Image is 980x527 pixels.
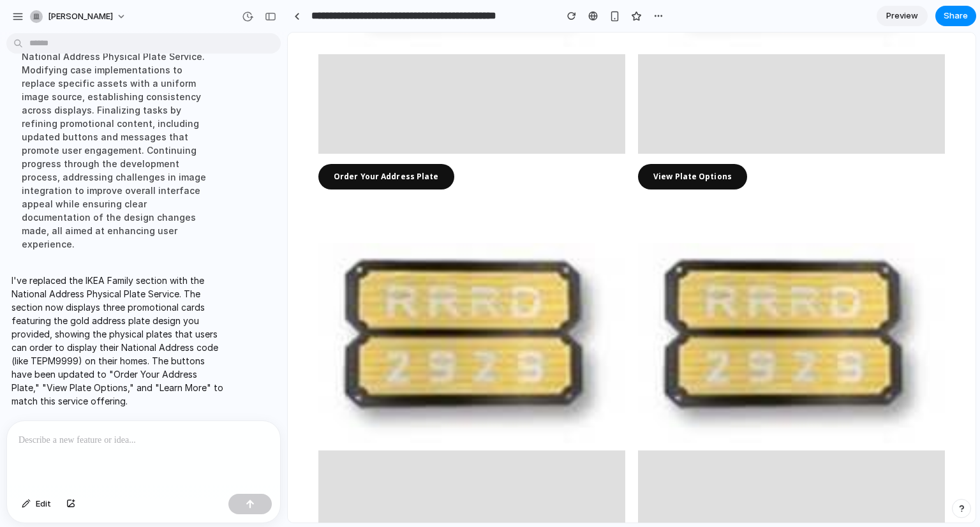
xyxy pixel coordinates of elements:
[11,274,225,408] p: I've replaced the IKEA Family section with the National Address Physical Plate Service. The secti...
[25,6,133,27] button: [PERSON_NAME]
[48,10,113,23] span: [PERSON_NAME]
[877,6,928,26] a: Preview
[15,494,57,514] button: Edit
[886,10,918,22] span: Preview
[31,211,338,418] img: National Address Physical Plate Service
[944,10,968,22] span: Share
[11,2,225,258] div: Updating the Img component by integrating a new plate design image, enhancing visual representati...
[36,498,51,510] span: Edit
[935,6,976,26] button: Share
[350,211,657,418] img: National Address Physical Plate Service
